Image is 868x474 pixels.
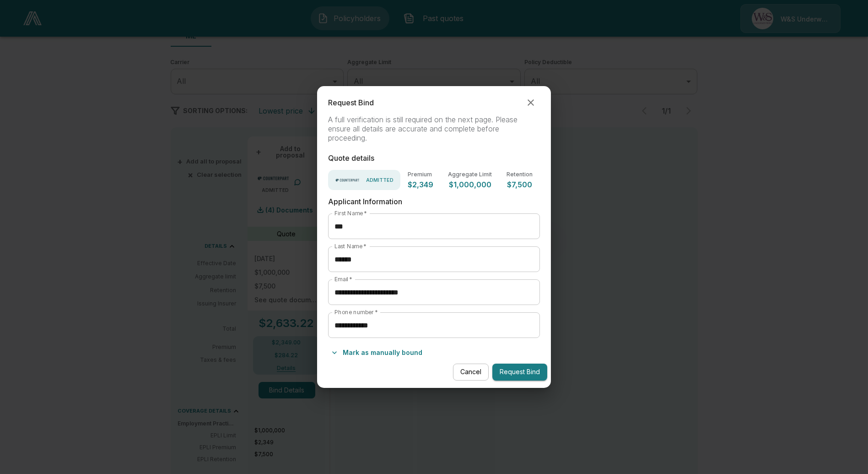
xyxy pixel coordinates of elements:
img: Carrier Logo [335,175,363,185]
label: Phone number [334,308,378,316]
button: Mark as manually bound [328,345,426,360]
label: Email [334,275,352,283]
label: Last Name [334,242,367,250]
p: ADMITTED [366,178,394,183]
button: Cancel [453,364,489,381]
p: $1,000,000 [448,181,492,188]
label: First Name [334,209,367,217]
p: Premium [408,172,433,177]
p: Quote details [328,154,540,163]
p: A full verification is still required on the next page. Please ensure all details are accurate an... [328,115,540,143]
p: $7,500 [507,181,533,188]
p: Aggregate Limit [448,172,492,177]
p: Retention [507,172,533,177]
p: $2,349 [408,181,433,188]
button: Request Bind [492,364,547,381]
p: Request Bind [328,98,374,107]
p: Applicant Information [328,197,540,206]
